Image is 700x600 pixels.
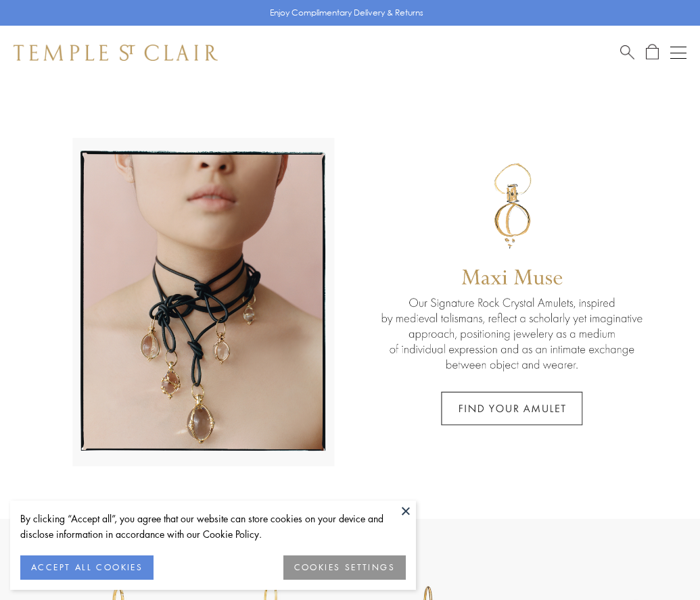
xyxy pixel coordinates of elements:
button: COOKIES SETTINGS [283,555,406,580]
button: ACCEPT ALL COOKIES [20,555,154,580]
a: Open Shopping Bag [646,44,659,61]
div: By clicking “Accept all”, you agree that our website can store cookies on your device and disclos... [20,511,406,542]
p: Enjoy Complimentary Delivery & Returns [270,6,423,20]
img: Temple St. Clair [14,45,218,61]
a: Search [620,44,634,61]
button: Open navigation [670,45,686,61]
